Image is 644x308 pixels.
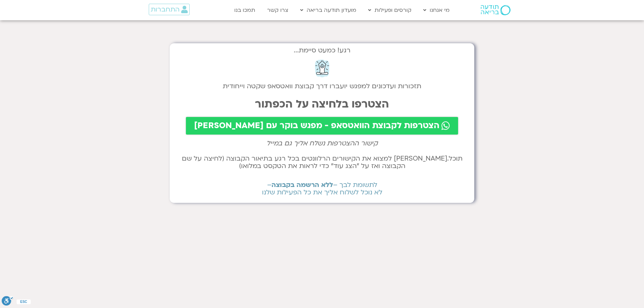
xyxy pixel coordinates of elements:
h2: רגע! כמעט סיימת... [176,50,468,51]
h2: הצטרפו בלחיצה על הכפתור [176,98,468,110]
h2: תזכורות ועדכונים למפגש יועברו דרך קבוצת וואטסאפ שקטה וייחודית [176,82,468,90]
a: מי אנחנו [420,4,453,17]
a: הצטרפות לקבוצת הוואטסאפ - מפגש בוקר עם [PERSON_NAME] [186,117,458,135]
a: מועדון תודעה בריאה [297,4,360,17]
img: תודעה בריאה [481,5,510,15]
h2: קישור ההצטרפות נשלח אליך גם במייל [176,140,468,147]
a: צרו קשר [264,4,292,17]
span: התחברות [151,6,180,13]
h2: תוכל.[PERSON_NAME] למצוא את הקישורים הרלוונטים בכל רגע בתיאור הקבוצה (לחיצה על שם הקבוצה ואז על ״... [176,155,468,170]
span: הצטרפות לקבוצת הוואטסאפ - מפגש בוקר עם [PERSON_NAME] [194,121,439,131]
h2: לתשומת לבך – – לא נוכל לשלוח אליך את כל הפעילות שלנו [176,181,468,196]
b: ללא הרשמה בקבוצה [271,181,333,189]
a: קורסים ופעילות [365,4,415,17]
a: התחברות [149,4,190,15]
a: תמכו בנו [231,4,259,17]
